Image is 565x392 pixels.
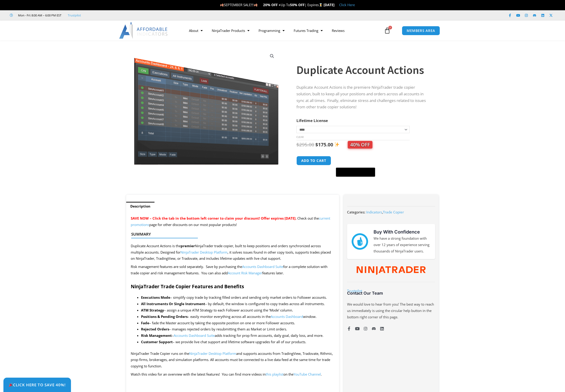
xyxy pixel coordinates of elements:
span: SAVE NOW – Click the tab in the bottom left corner to claim your discount! Offer expires [DATE]. [131,216,296,221]
a: NinjaTrader Desktop Platform [180,250,228,254]
b: Rejected Orders [141,327,169,331]
img: LogoAI | Affordable Indicators – NinjaTrader [119,22,168,39]
span: $ [315,141,318,148]
a: Trade Copier [383,210,404,214]
p: We would love to hear from you! The best way to reach us immediately is using the circular help b... [347,301,435,320]
a: Description [126,202,154,211]
img: mark thumbs good 43913 | Affordable Indicators – NinjaTrader [352,233,368,250]
img: Screenshot 2024-08-26 15414455555 [133,49,280,165]
p: Risk management features are sold separately. Save by purchasing the for a complete solution with... [131,264,335,276]
li: – adds tracking for prop firm accounts, daily goal, daily loss, and more. [141,332,335,339]
a: Accounts Dashboard Suite [174,333,215,338]
strong: NinjaTrader Trade Copier Features and Benefits [131,283,244,290]
p: We have a strong foundation with over 12 years of experience serving thousands of NinjaTrader users. [374,235,431,254]
li: – simplify copy trade by tracking filled orders and sending only market orders to Follower accounts. [141,294,335,301]
a: 0 [377,24,397,37]
span: MEMBERS AREA [407,29,435,32]
span: NinjaTrader Trade Copier runs on the and supports accounts from TradingView, Tradovate, Rithmic, ... [131,351,333,369]
p: Duplicate Account Actions is the premiere NinjaTrader trade copier solution, built to keep all yo... [296,84,430,111]
label: Lifetime License [296,118,328,123]
nav: Menu [184,25,383,36]
img: 🎉 [9,383,13,387]
strong: Positions & Pending Orders [141,314,188,319]
a: 🎉Click Here to save 40%! [3,378,71,392]
a: Trustpilot [347,288,362,293]
li: – manages rejected orders by resubmitting them as Market or Limit orders. [141,326,335,332]
p: Check out the page for other discounts on our most popular products! [131,215,335,228]
strong: 50% OFF [290,3,305,7]
a: Futures Trading [289,25,327,36]
span: SEPTEMBER SALE!!! Up To | Expires [220,3,323,7]
img: ⌛ [319,3,322,7]
a: Account Risk Manager [228,271,262,275]
li: – easily monitor everything across all accounts in the window. [141,314,335,320]
img: 🍂 [254,3,257,7]
span: 0 [388,26,392,29]
a: NinjaTrader Products [207,25,254,36]
a: Programming [254,25,289,36]
span: Duplicate Account Actions is the NinjaTrader trade copier, built to keep positions and orders syn... [131,244,331,261]
a: this playlist [266,372,283,376]
a: Trustpilot [68,13,81,18]
li: – we provide live chat support and lifetime software upgrades for all of our products. [141,339,335,345]
strong: [DATE] [324,3,335,7]
li: – assign a unique ATM Strategy to each Follower account using the ‘Mode’ column. [141,307,335,314]
strong: Customer Support [141,340,173,344]
a: YouTube Channel [293,372,321,376]
strong: Executions Mode [141,295,170,300]
a: MEMBERS AREA [402,26,440,35]
iframe: Secure express checkout frame [335,155,376,166]
a: View full-screen image gallery [268,52,276,60]
span: Mon - Fri: 8:00 AM – 6:00 PM EST [17,13,61,18]
h4: Summary [131,232,330,236]
h1: Duplicate Account Actions [296,62,430,78]
a: Accounts Dashboard [271,314,303,319]
span: , [366,210,404,214]
a: About [184,25,207,36]
b: Risk Management [141,333,172,338]
strong: 20% OFF + [263,3,281,7]
strong: All Instruments Or Single Instrument [141,301,205,306]
li: – fade the Master account by taking the opposite position on one or more Follower accounts. [141,320,335,326]
b: ATM Strategy [141,308,164,312]
strong: Fade [141,321,149,325]
span: Click Here to save 40%! [9,383,66,387]
a: NinjaTrader Desktop Platform [189,351,236,356]
h3: Buy With Confidence [374,228,431,235]
img: ✨ [335,142,339,147]
bdi: 295.00 [296,141,314,148]
strong: premier [181,244,195,248]
a: Indicators [366,210,382,214]
a: Clear options [296,135,303,139]
button: Buy with GPay [336,168,375,177]
img: 🍂 [220,3,224,7]
span: $ [296,141,299,148]
p: Watch this video for an overview with the latest features! You can find more videos in on the . [131,371,335,378]
a: Click Here [339,3,355,7]
span: Categories: [347,210,365,214]
bdi: 175.00 [315,141,333,148]
span: 40% OFF [348,141,372,148]
a: Reviews [327,25,349,36]
h3: Contact Our Team [347,291,435,296]
a: Accounts Dashboard Suite [242,264,283,269]
button: Add to cart [296,156,331,165]
img: NinjaTrader Wordmark color RGB | Affordable Indicators – NinjaTrader [357,266,425,275]
li: – by default, the window is configured to copy trades across all instruments. [141,301,335,307]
